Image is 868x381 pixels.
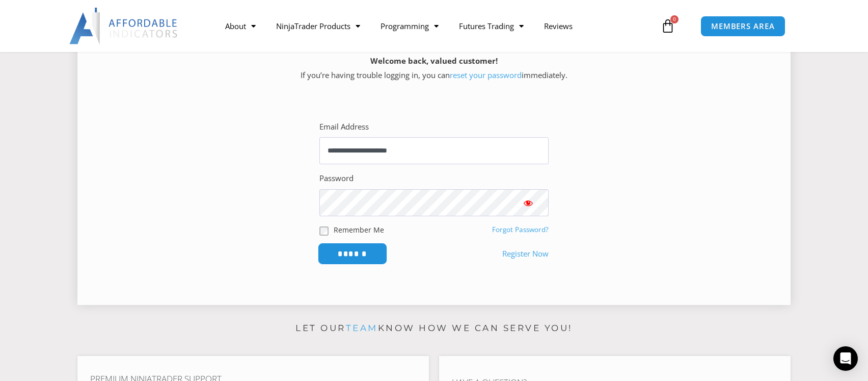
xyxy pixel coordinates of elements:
a: Programming [370,14,449,38]
div: Open Intercom Messenger [833,346,858,371]
a: reset your password [450,70,522,80]
a: Futures Trading [449,14,534,38]
label: Remember Me [334,224,384,235]
a: Register Now [502,247,549,261]
a: MEMBERS AREA [700,16,785,37]
p: If you’re having trouble logging in, you can immediately. [95,54,773,83]
button: Show password [508,189,549,216]
a: About [215,14,266,38]
a: NinjaTrader Products [266,14,370,38]
strong: Welcome back, valued customer! [370,56,498,66]
a: Forgot Password? [492,225,549,234]
p: Let our know how we can serve you! [77,320,791,337]
span: 0 [670,15,679,23]
img: LogoAI | Affordable Indicators – NinjaTrader [69,8,179,44]
a: 0 [645,11,690,41]
a: Reviews [534,14,583,38]
nav: Menu [215,14,658,38]
label: Email Address [319,120,369,134]
label: Password [319,171,354,186]
span: MEMBERS AREA [711,22,775,30]
a: team [346,323,378,333]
